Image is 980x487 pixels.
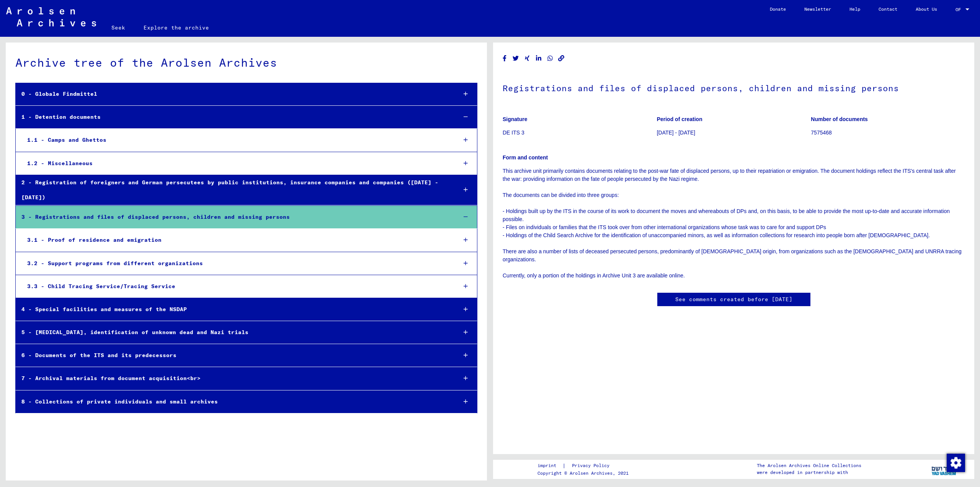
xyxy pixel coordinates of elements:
p: 7575468 [811,129,965,137]
font: 1 - Detention documents [21,113,101,120]
font: Form and content [503,154,548,161]
img: yv_logo.png [930,459,959,479]
img: Arolsen_neg.svg [6,7,96,26]
button: Share on Twitter [512,54,520,63]
font: About Us [916,6,937,12]
font: - Files on individuals or families that the ITS took over from other international organizations ... [503,224,826,230]
font: See comments created before [DATE] [675,296,792,303]
button: Share on Xing [523,54,531,63]
font: Registrations and files of displaced persons, children and missing persons [503,83,899,93]
font: - Holdings built up by the ITS in the course of its work to document the moves and whereabouts of... [503,208,950,222]
a: Explore the archive [134,18,218,37]
font: This archive unit primarily contains documents relating to the post-war fate of displaced persons... [503,168,956,182]
font: Archive tree of the Arolsen Archives [15,55,277,70]
a: imprint [537,462,562,470]
p: [DATE] - [DATE] [657,129,811,137]
font: | [562,462,566,469]
font: The documents can be divided into three groups: [503,192,619,198]
div: Change consent [946,453,965,472]
font: Donate [770,6,786,12]
font: Explore the archive [144,24,209,31]
font: Period of creation [657,116,702,122]
font: Signature [503,116,528,122]
font: The Arolsen Archives Online Collections [757,462,861,468]
font: Help [849,6,860,12]
font: OF [955,7,961,12]
font: 5 - [MEDICAL_DATA], identification of unknown dead and Nazi trials [21,329,248,336]
font: 6 - Documents of the ITS and its predecessors [21,352,176,359]
font: There are also a number of lists of deceased persecuted persons, predominantly of [DEMOGRAPHIC_DA... [503,248,962,262]
font: 7 - Archival materials from document acquisition<br> [21,375,201,382]
button: Share on WhatsApp [546,54,554,63]
font: 3.2 - Support programs from different organizations [27,260,203,267]
a: See comments created before [DATE] [675,295,792,303]
button: Copy link [557,54,565,63]
font: 3.3 - Child Tracing Service/Tracing Service [27,283,175,290]
p: DE ITS 3 [503,129,657,137]
a: Seek [102,18,134,37]
font: 4 - Special facilities and measures of the NSDAP [21,306,187,313]
button: Share on LinkedIn [535,54,543,63]
button: Share on Facebook [501,54,509,63]
font: Number of documents [811,116,868,122]
a: Privacy Policy [566,462,619,470]
font: Contact [879,6,897,12]
font: Seek [111,24,125,31]
font: imprint [537,462,556,468]
font: Privacy Policy [572,462,609,468]
font: 1.2 - Miscellaneous [27,160,93,167]
font: 3.1 - Proof of residence and emigration [27,236,162,243]
font: Copyright © Arolsen Archives, 2021 [537,470,629,476]
font: were developed in partnership with [757,469,848,475]
font: 2 - Registration of foreigners and German persecutees by public institutions, insurance companies... [21,179,438,201]
font: - Holdings of the Child Search Archive for the identification of unaccompanied minors, as well as... [503,232,930,238]
div: 0 - Globale Findmittel [16,87,451,102]
img: Change consent [947,454,965,472]
font: 8 - Collections of private individuals and small archives [21,398,218,405]
font: 1.1 - Camps and Ghettos [27,136,106,143]
font: Currently, only a portion of the holdings in Archive Unit 3 are available online. [503,272,685,279]
font: 3 - Registrations and files of displaced persons, children and missing persons [21,213,290,220]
